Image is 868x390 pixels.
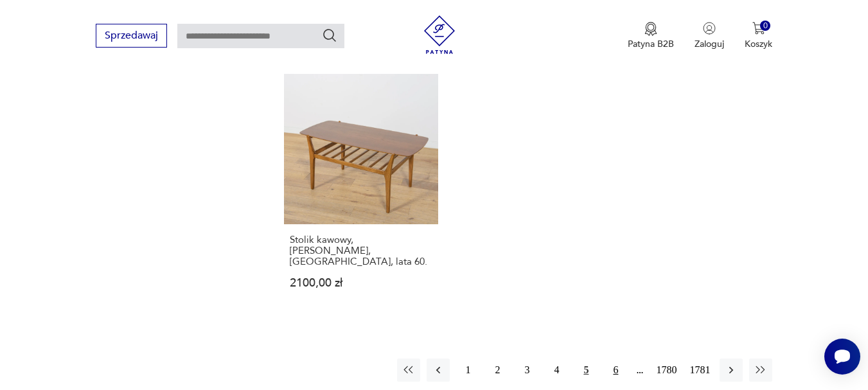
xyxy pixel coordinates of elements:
[760,21,771,31] div: 0
[515,359,538,382] button: 3
[745,22,772,50] button: 0Koszyk
[745,38,772,50] p: Koszyk
[653,359,680,382] button: 1780
[824,339,860,375] iframe: Smartsupp widget button
[290,278,432,288] p: 2100,00 zł
[456,359,479,382] button: 1
[628,22,674,50] button: Patyna B2B
[686,359,713,382] button: 1781
[695,38,724,50] p: Zaloguj
[284,69,438,313] a: Stolik kawowy, Nathan, Wielka Brytania, lata 60.Stolik kawowy, [PERSON_NAME], [GEOGRAPHIC_DATA], ...
[486,359,509,382] button: 2
[703,22,716,35] img: Ikonka użytkownika
[695,22,724,50] button: Zaloguj
[322,28,337,43] button: Szukaj
[604,359,627,382] button: 6
[96,32,167,41] a: Sprzedawaj
[420,15,459,54] img: Patyna - sklep z meblami i dekoracjami vintage
[96,24,167,48] button: Sprzedawaj
[628,38,674,50] p: Patyna B2B
[545,359,568,382] button: 4
[752,22,765,35] img: Ikona koszyka
[574,359,598,382] button: 5
[644,22,657,36] img: Ikona medalu
[290,235,432,267] h3: Stolik kawowy, [PERSON_NAME], [GEOGRAPHIC_DATA], lata 60.
[628,22,674,50] a: Ikona medaluPatyna B2B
